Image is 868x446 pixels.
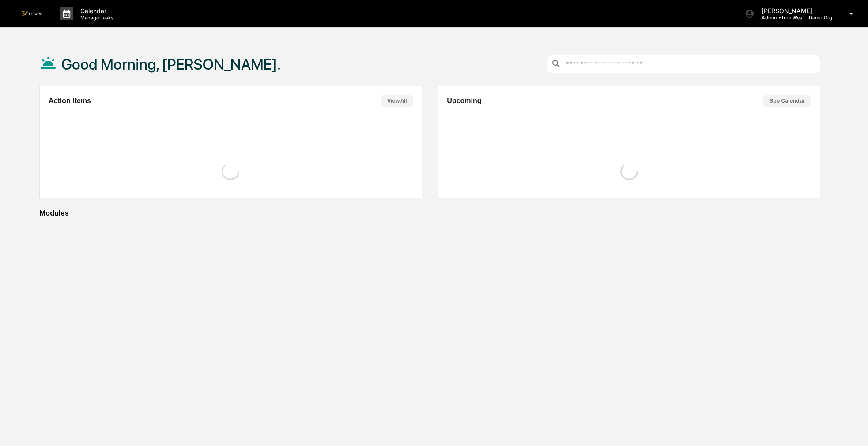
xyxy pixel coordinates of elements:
h2: Action Items [49,97,91,105]
h2: Upcoming [447,97,481,105]
div: Modules [39,209,820,217]
p: Calendar [73,7,118,15]
p: Admin • True West - Demo Organization [755,15,837,21]
h1: Good Morning, [PERSON_NAME]. [61,56,281,73]
p: Manage Tasks [73,15,118,21]
p: [PERSON_NAME] [755,7,837,15]
button: See Calendar [763,95,811,107]
img: logo [21,11,42,15]
button: View All [381,95,413,107]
